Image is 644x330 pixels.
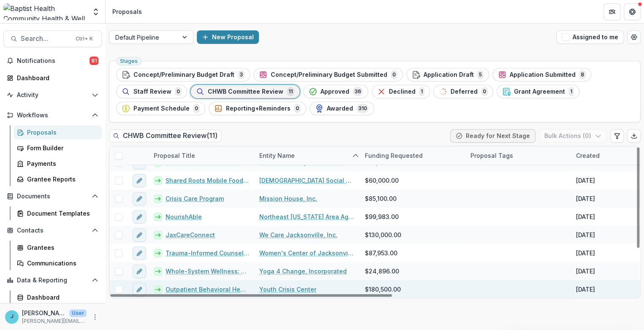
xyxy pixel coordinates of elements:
span: Concept/Preliminary Budget Submitted [271,71,387,78]
button: Notifications81 [3,54,102,68]
span: Application Submitted [510,71,576,78]
div: Created [571,151,605,160]
button: edit [133,192,146,206]
span: $180,500.00 [365,285,401,294]
a: Outpatient Behavioral Health Expansion [166,285,249,294]
a: Whole-System Wellness: A 1-Year Pilot to Support [DEMOGRAPHIC_DATA] Medical Center South Staff Th... [166,267,249,276]
span: $24,896.00 [365,267,399,276]
button: Ready for Next Stage [450,129,535,143]
span: Declined [389,88,416,95]
span: 3 [238,70,245,79]
button: edit [133,283,146,296]
button: Concept/Preliminary Budget Submitted0 [253,68,403,81]
button: Grant Agreement1 [497,85,579,98]
a: Yoga 4 Change, Incorporated [259,267,347,276]
div: Dashboard [27,293,95,302]
a: Women's Center of Jacksonville, Inc [259,249,355,257]
p: User [69,309,87,317]
span: Notifications [17,57,90,65]
button: Partners [603,3,620,20]
span: 5 [477,70,484,79]
div: Grantee Reports [27,175,95,184]
span: $99,983.00 [365,212,399,221]
span: Deferred [451,88,478,95]
div: Funding Requested [360,151,428,160]
span: 0 [391,70,397,79]
button: Application Draft5 [406,68,489,81]
div: Proposals [27,128,95,137]
a: Communications [14,256,102,270]
button: edit [133,210,146,224]
a: Trauma-Informed Counseling Program Expansion [166,249,249,257]
a: Form Builder [14,141,102,155]
span: 0 [193,104,200,113]
button: Declined1 [372,85,430,98]
span: $85,100.00 [365,194,397,203]
a: Proposals [14,125,102,139]
a: Dashboard [14,290,102,304]
a: Dashboard [3,71,102,85]
div: [DATE] [576,176,595,185]
div: Entity Name [254,151,300,160]
div: Grantees [27,243,95,252]
a: [DEMOGRAPHIC_DATA] Social Services [259,176,355,185]
h2: CHWB Committee Review ( 11 ) [109,130,221,142]
button: Staff Review0 [116,85,187,98]
span: 0 [294,104,301,113]
nav: breadcrumb [109,5,145,18]
button: Approved36 [303,85,368,98]
button: Open entity switcher [90,3,102,20]
span: $60,000.00 [365,176,399,185]
div: Communications [27,259,95,268]
button: Reporting+Reminders0 [209,102,306,115]
div: Proposals [112,7,142,16]
button: edit [133,174,146,187]
span: Reporting+Reminders [226,105,291,112]
button: edit [133,246,146,260]
span: Staff Review [133,88,171,95]
p: [PERSON_NAME] [22,308,66,317]
div: Entity Name [254,146,360,165]
span: 1 [568,87,574,96]
div: Proposal Tags [465,146,571,165]
button: Bulk Actions (0) [539,129,607,143]
a: We Care Jacksonville, Inc. [259,230,337,239]
a: Youth Crisis Center [259,285,316,294]
div: [DATE] [576,230,595,239]
div: Document Templates [27,209,95,218]
span: Activity [17,92,88,99]
button: Edit table settings [610,129,624,143]
span: Search... [21,35,71,43]
div: Funding Requested [360,146,465,165]
div: Proposal Title [149,151,200,160]
span: Application Draft [424,71,474,78]
span: Stages [120,58,138,64]
span: 81 [90,57,98,65]
button: Application Submitted8 [492,68,591,81]
a: Grantee Reports [14,172,102,186]
a: Northeast [US_STATE] Area Agency on Aging [259,212,355,221]
svg: sorted ascending [352,152,359,159]
a: NourishAble [166,212,202,221]
span: 36 [353,87,363,96]
span: 0 [481,87,488,96]
span: 11 [287,87,294,96]
button: Deferred0 [433,85,493,98]
div: [DATE] [576,194,595,203]
button: Open Workflows [3,108,102,122]
img: Baptist Health Community Health & Well Being logo [3,3,87,20]
span: Approved [321,88,349,95]
button: Assigned to me [556,30,624,44]
div: [DATE] [576,212,595,221]
span: 0 [175,87,182,96]
div: [DATE] [576,249,595,257]
button: Concept/Preliminary Budget Draft3 [116,68,250,81]
div: [DATE] [576,267,595,276]
div: Proposal Title [149,146,254,165]
div: Payments [27,159,95,168]
button: Get Help [624,3,641,20]
button: edit [133,228,146,242]
button: Awarded310 [310,102,374,115]
div: Form Builder [27,143,95,152]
